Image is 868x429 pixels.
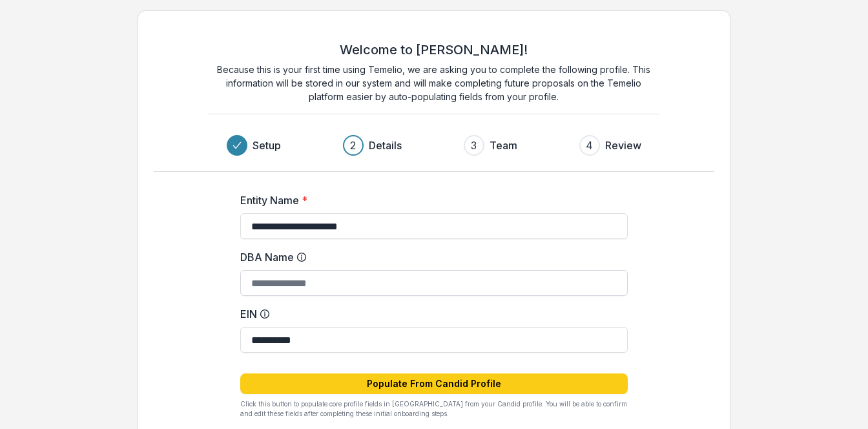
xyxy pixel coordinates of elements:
[240,249,620,265] label: DBA Name
[471,138,477,153] div: 3
[253,138,281,153] h3: Setup
[350,138,356,153] div: 2
[490,138,517,153] h3: Team
[240,399,628,419] p: Click this button to populate core profile fields in [GEOGRAPHIC_DATA] from your Candid profile. ...
[240,306,620,322] label: EIN
[369,138,402,153] h3: Details
[240,373,628,394] button: Populate From Candid Profile
[586,138,593,153] div: 4
[227,135,641,156] div: Progress
[240,193,620,208] label: Entity Name
[605,138,641,153] h3: Review
[340,42,528,58] h2: Welcome to [PERSON_NAME]!
[208,63,660,103] p: Because this is your first time using Temelio, we are asking you to complete the following profil...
